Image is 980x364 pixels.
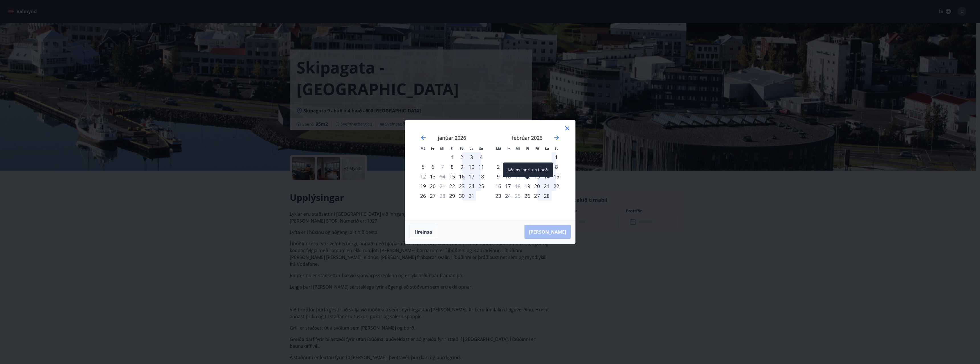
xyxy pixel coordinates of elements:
[447,172,457,181] div: Aðeins innritun í boði
[476,181,486,191] div: 25
[503,181,513,191] div: 17
[428,172,438,181] div: 13
[532,181,542,191] div: 20
[457,152,467,162] td: Choose föstudagur, 2. janúar 2026 as your check-in date. It’s available.
[467,152,476,162] div: 3
[476,152,486,162] td: Choose sunnudagur, 4. janúar 2026 as your check-in date. It’s available.
[542,191,552,201] div: 28
[447,152,457,162] div: Aðeins innritun í boði
[513,191,522,201] td: Not available. miðvikudagur, 25. febrúar 2026
[535,146,539,151] small: Fö
[447,191,457,201] div: Aðeins innritun í boði
[542,181,552,191] td: Choose laugardagur, 21. febrúar 2026 as your check-in date. It’s available.
[545,146,549,151] small: La
[457,172,467,181] td: Choose föstudagur, 16. janúar 2026 as your check-in date. It’s available.
[503,163,553,177] div: Aðeins innritun í boði
[438,191,447,201] td: Not available. miðvikudagur, 28. janúar 2026
[526,146,529,151] small: Fi
[552,172,561,181] div: 15
[447,172,457,181] td: Choose fimmtudagur, 15. janúar 2026 as your check-in date. It’s available.
[467,162,476,172] div: 10
[447,152,457,162] td: Choose fimmtudagur, 1. janúar 2026 as your check-in date. It’s available.
[457,191,467,201] td: Choose föstudagur, 30. janúar 2026 as your check-in date. It’s available.
[418,172,428,181] div: 12
[476,162,486,172] div: 11
[493,181,503,191] td: Choose mánudagur, 16. febrúar 2026 as your check-in date. It’s available.
[438,191,447,201] div: Aðeins útritun í boði
[418,162,428,172] div: 5
[493,162,503,172] td: Choose mánudagur, 2. febrúar 2026 as your check-in date. It’s available.
[503,191,513,201] div: 24
[522,181,532,191] td: Choose fimmtudagur, 19. febrúar 2026 as your check-in date. It’s available.
[451,146,454,151] small: Fi
[457,152,467,162] div: 2
[522,162,532,172] div: Aðeins innritun í boði
[447,181,457,191] div: Aðeins innritun í boði
[555,146,559,151] small: Su
[493,191,503,201] td: Choose mánudagur, 23. febrúar 2026 as your check-in date. It’s available.
[428,181,438,191] div: 20
[532,191,542,201] div: 27
[532,191,542,201] td: Choose föstudagur, 27. febrúar 2026 as your check-in date. It’s available.
[447,191,457,201] td: Choose fimmtudagur, 29. janúar 2026 as your check-in date. It’s available.
[513,162,522,172] div: Aðeins útritun í boði
[476,172,486,181] div: 18
[522,181,532,191] div: Aðeins innritun í boði
[542,162,552,172] td: Choose laugardagur, 7. febrúar 2026 as your check-in date. It’s available.
[553,134,560,141] div: Move forward to switch to the next month.
[513,191,522,201] div: Aðeins útritun í boði
[447,181,457,191] td: Choose fimmtudagur, 22. janúar 2026 as your check-in date. It’s available.
[512,134,542,141] strong: febrúar 2026
[438,172,447,181] td: Not available. miðvikudagur, 14. janúar 2026
[542,162,552,172] div: 7
[513,181,522,191] td: Not available. miðvikudagur, 18. febrúar 2026
[457,191,467,201] div: 30
[493,162,503,172] div: 2
[479,146,483,151] small: Su
[552,181,561,191] td: Choose sunnudagur, 22. febrúar 2026 as your check-in date. It’s available.
[507,146,510,151] small: Þr
[420,146,426,151] small: Má
[428,191,438,201] td: Choose þriðjudagur, 27. janúar 2026 as your check-in date. It’s available.
[493,181,503,191] div: 16
[503,181,513,191] td: Choose þriðjudagur, 17. febrúar 2026 as your check-in date. It’s available.
[447,162,457,172] div: Aðeins innritun í boði
[438,181,447,191] div: Aðeins útritun í boði
[493,172,503,181] div: 9
[552,152,561,162] td: Choose sunnudagur, 1. febrúar 2026 as your check-in date. It’s available.
[467,191,476,201] td: Choose laugardagur, 31. janúar 2026 as your check-in date. It’s available.
[552,162,561,172] div: 8
[513,181,522,191] div: Aðeins útritun í boði
[522,191,532,201] div: Aðeins innritun í boði
[496,146,501,151] small: Má
[552,181,561,191] div: 22
[440,146,444,151] small: Mi
[532,162,542,172] div: 6
[513,162,522,172] td: Not available. miðvikudagur, 4. febrúar 2026
[467,181,476,191] td: Choose laugardagur, 24. janúar 2026 as your check-in date. It’s available.
[420,134,427,141] div: Move backward to switch to the previous month.
[418,162,428,172] td: Choose mánudagur, 5. janúar 2026 as your check-in date. It’s available.
[503,162,513,172] div: 3
[467,191,476,201] div: 31
[552,172,561,181] td: Choose sunnudagur, 15. febrúar 2026 as your check-in date. It’s available.
[438,162,447,172] div: Aðeins útritun í boði
[469,146,473,151] small: La
[431,146,434,151] small: Þr
[467,181,476,191] div: 24
[476,172,486,181] td: Choose sunnudagur, 18. janúar 2026 as your check-in date. It’s available.
[418,191,428,201] td: Choose mánudagur, 26. janúar 2026 as your check-in date. It’s available.
[438,162,447,172] td: Not available. miðvikudagur, 7. janúar 2026
[532,181,542,191] td: Choose föstudagur, 20. febrúar 2026 as your check-in date. It’s available.
[457,172,467,181] div: 16
[418,172,428,181] td: Choose mánudagur, 12. janúar 2026 as your check-in date. It’s available.
[467,172,476,181] div: 17
[516,146,520,151] small: Mi
[552,152,561,162] div: 1
[503,191,513,201] td: Choose þriðjudagur, 24. febrúar 2026 as your check-in date. It’s available.
[457,181,467,191] td: Choose föstudagur, 23. janúar 2026 as your check-in date. It’s available.
[542,191,552,201] td: Choose laugardagur, 28. febrúar 2026 as your check-in date. It’s available.
[493,172,503,181] td: Choose mánudagur, 9. febrúar 2026 as your check-in date. It’s available.
[457,162,467,172] div: 9
[493,191,503,201] div: 23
